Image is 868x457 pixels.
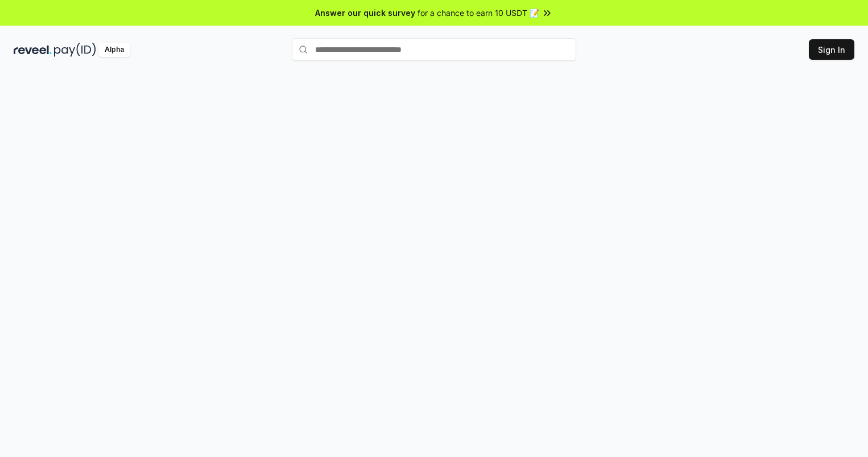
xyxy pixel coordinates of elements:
span: Answer our quick survey [315,7,415,19]
button: Sign In [809,39,854,60]
div: Alpha [98,43,130,57]
span: for a chance to earn 10 USDT 📝 [418,7,539,19]
img: reveel_dark [14,43,52,57]
img: pay_id [54,43,96,57]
